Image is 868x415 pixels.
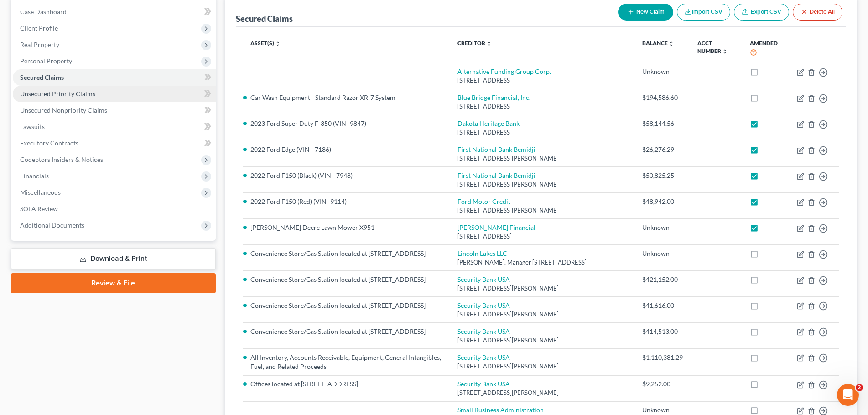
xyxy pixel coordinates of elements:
a: Asset(s) unfold_more [250,40,281,47]
span: 2 [856,384,863,391]
li: Convenience Store/Gas Station located at [STREET_ADDRESS] [250,327,443,336]
li: 2023 Ford Super Duty F-350 (VIN -9847) [250,119,443,128]
span: Executory Contracts [20,139,78,147]
li: 2022 Ford F150 (Red) (VIN -9114) [250,197,443,206]
div: $414,513.00 [642,327,683,336]
li: Offices located at [STREET_ADDRESS] [250,379,443,389]
i: unfold_more [486,41,492,47]
a: Security Bank USA [457,380,510,388]
a: Download & Print [11,248,216,270]
span: Real Property [20,41,59,48]
div: [PERSON_NAME], Manager [STREET_ADDRESS] [457,258,627,267]
button: Delete All [793,4,842,21]
div: Secured Claims [236,13,293,24]
div: [STREET_ADDRESS][PERSON_NAME] [457,336,627,345]
a: Balance unfold_more [642,40,674,47]
a: Executory Contracts [13,135,216,151]
a: First National Bank Bemidji [457,145,535,153]
div: [STREET_ADDRESS] [457,128,627,137]
div: Unknown [642,405,683,415]
span: Secured Claims [20,73,64,81]
div: $421,152.00 [642,275,683,284]
a: Acct Number unfold_more [697,40,728,54]
div: $194,586.60 [642,93,683,102]
span: SOFA Review [20,205,58,213]
a: SOFA Review [13,201,216,217]
button: New Claim [618,4,673,21]
span: Personal Property [20,57,72,65]
span: Case Dashboard [20,8,67,16]
div: $41,616.00 [642,301,683,310]
a: Unsecured Priority Claims [13,86,216,102]
div: [STREET_ADDRESS][PERSON_NAME] [457,154,627,163]
a: Lincoln Lakes LLC [457,249,507,257]
span: Unsecured Nonpriority Claims [20,106,107,114]
a: Lawsuits [13,119,216,135]
span: Lawsuits [20,123,45,130]
div: [STREET_ADDRESS] [457,102,627,111]
li: 2022 Ford Edge (VIN - 7186) [250,145,443,154]
li: Convenience Store/Gas Station located at [STREET_ADDRESS] [250,249,443,258]
div: $58,144.56 [642,119,683,128]
span: Miscellaneous [20,188,61,196]
a: [PERSON_NAME] Financial [457,223,535,231]
span: Financials [20,172,49,180]
div: $48,942.00 [642,197,683,206]
div: [STREET_ADDRESS][PERSON_NAME] [457,310,627,319]
span: Client Profile [20,24,58,32]
a: Security Bank USA [457,353,510,361]
a: Review & File [11,273,216,293]
a: Alternative Funding Group Corp. [457,67,551,75]
th: Amended [743,34,790,63]
div: $9,252.00 [642,379,683,389]
span: Additional Documents [20,221,84,229]
li: 2022 Ford F150 (Black) (VIN - 7948) [250,171,443,180]
i: unfold_more [722,49,728,54]
a: Security Bank USA [457,327,510,335]
div: [STREET_ADDRESS][PERSON_NAME] [457,362,627,371]
iframe: Intercom live chat [837,384,859,406]
div: [STREET_ADDRESS][PERSON_NAME] [457,180,627,189]
div: Unknown [642,249,683,258]
a: Creditor unfold_more [457,40,492,47]
li: All Inventory, Accounts Receivable, Equipment, General Intangibles, Fuel, and Related Proceeds [250,353,443,371]
div: Unknown [642,223,683,232]
li: Convenience Store/Gas Station located at [STREET_ADDRESS] [250,275,443,284]
a: Unsecured Nonpriority Claims [13,102,216,119]
a: Security Bank USA [457,301,510,309]
a: Secured Claims [13,69,216,86]
span: Unsecured Priority Claims [20,90,95,98]
li: Convenience Store/Gas Station located at [STREET_ADDRESS] [250,301,443,310]
div: [STREET_ADDRESS][PERSON_NAME] [457,389,627,397]
a: Export CSV [734,4,789,21]
a: Small Business Administration [457,406,544,414]
li: [PERSON_NAME] Deere Lawn Mower X951 [250,223,443,232]
a: Case Dashboard [13,4,216,20]
a: First National Bank Bemidji [457,171,535,179]
div: [STREET_ADDRESS][PERSON_NAME] [457,206,627,215]
button: Import CSV [677,4,730,21]
div: $26,276.29 [642,145,683,154]
div: $50,825.25 [642,171,683,180]
a: Security Bank USA [457,275,510,283]
a: Blue Bridge Financial, Inc. [457,93,530,101]
div: [STREET_ADDRESS][PERSON_NAME] [457,284,627,293]
div: Unknown [642,67,683,76]
div: $1,110,381.29 [642,353,683,362]
div: [STREET_ADDRESS] [457,232,627,241]
i: unfold_more [669,41,674,47]
div: [STREET_ADDRESS] [457,76,627,85]
i: unfold_more [275,41,281,47]
a: Ford Motor Credit [457,197,510,205]
a: Dakota Heritage Bank [457,119,520,127]
li: Car Wash Equipment - Standard Razor XR-7 System [250,93,443,102]
span: Codebtors Insiders & Notices [20,156,103,163]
